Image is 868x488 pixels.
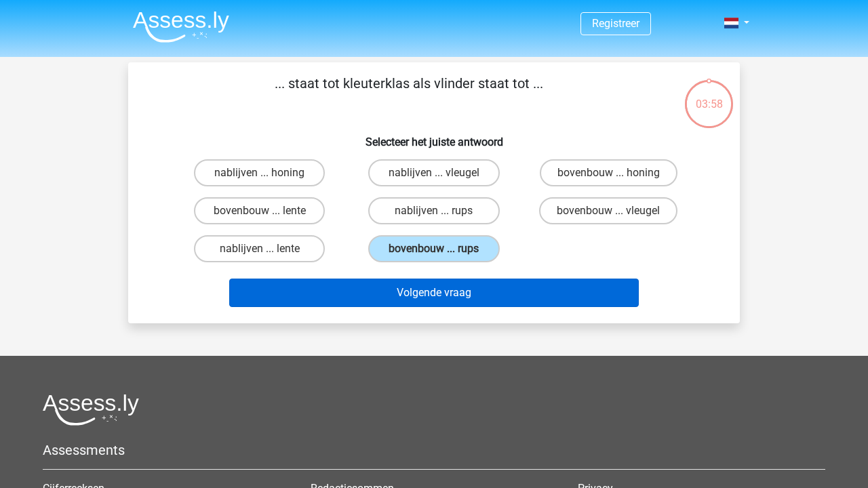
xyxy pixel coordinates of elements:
h6: Selecteer het juiste antwoord [150,125,718,148]
img: Assessly logo [43,394,139,426]
label: nablijven ... rups [368,197,499,224]
label: nablijven ... honing [194,159,325,186]
img: Assessly [133,11,229,43]
div: 03:58 [684,79,734,113]
a: Registreer [592,17,639,30]
button: Volgende vraag [229,279,639,307]
label: nablijven ... lente [194,235,325,262]
label: bovenbouw ... rups [368,235,499,262]
label: bovenbouw ... honing [540,159,677,186]
h5: Assessments [43,442,825,458]
label: bovenbouw ... vleugel [539,197,677,224]
label: bovenbouw ... lente [194,197,325,224]
label: nablijven ... vleugel [368,159,499,186]
p: ... staat tot kleuterklas als vlinder staat tot ... [150,73,667,114]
